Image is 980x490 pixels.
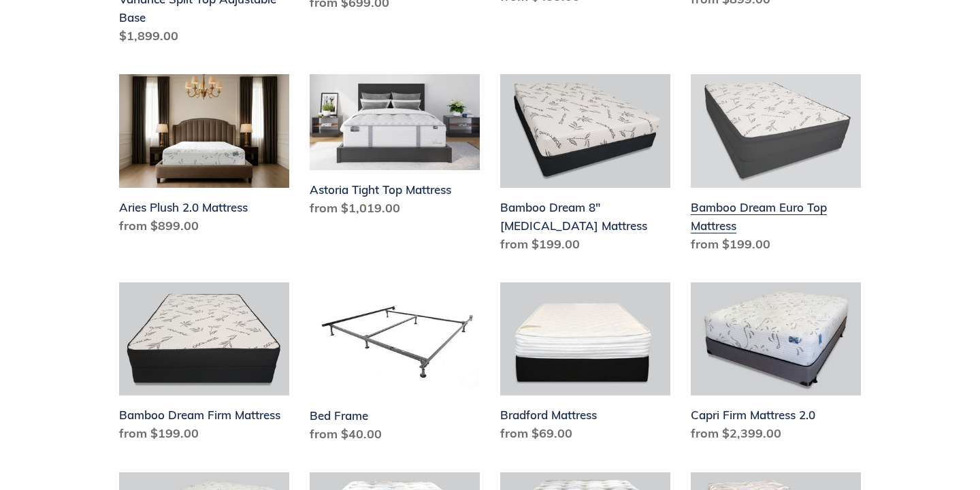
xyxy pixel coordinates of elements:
[310,74,480,223] a: Astoria Tight Top Mattress
[310,282,480,448] a: Bed Frame
[691,74,861,259] a: Bamboo Dream Euro Top Mattress
[500,74,670,259] a: Bamboo Dream 8" Memory Foam Mattress
[119,74,289,240] a: Aries Plush 2.0 Mattress
[500,282,670,448] a: Bradford Mattress
[119,282,289,448] a: Bamboo Dream Firm Mattress
[691,282,861,448] a: Capri Firm Mattress 2.0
